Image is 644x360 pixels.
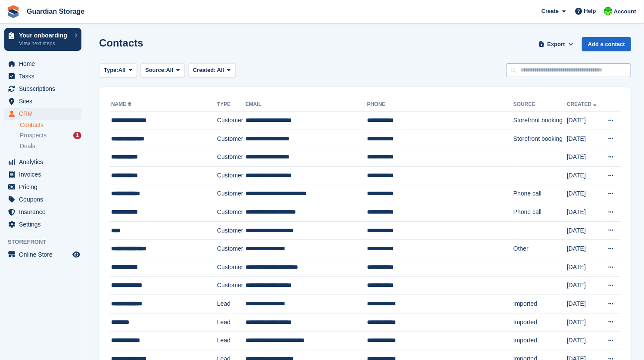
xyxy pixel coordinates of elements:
a: menu [4,83,81,95]
span: Help [584,7,596,16]
span: Settings [19,218,71,230]
td: Customer [217,130,246,148]
span: Invoices [19,168,71,180]
td: Phone call [513,203,567,222]
button: Created: All [188,63,236,78]
a: Deals [20,142,81,151]
img: Andrew Kinakin [604,7,613,16]
td: [DATE] [567,203,601,222]
a: Created [567,101,598,107]
td: [DATE] [567,112,601,130]
th: Source [513,98,567,112]
td: [DATE] [567,295,601,313]
td: Phone call [513,185,567,203]
td: Customer [217,166,246,185]
span: Storefront [8,238,86,246]
span: Source: [145,66,166,74]
a: menu [4,58,81,70]
p: Your onboarding [19,32,70,38]
span: Export [548,40,565,49]
span: Create [541,7,559,16]
td: Other [513,240,567,258]
h1: Contacts [99,37,143,49]
span: All [118,66,126,74]
span: Coupons [19,193,71,205]
td: [DATE] [567,276,601,295]
td: [DATE] [567,185,601,203]
span: Tasks [19,70,71,82]
span: CRM [19,108,71,120]
a: menu [4,218,81,230]
span: Insurance [19,206,71,218]
td: Imported [513,332,567,350]
span: Prospects [20,131,47,140]
span: Deals [20,142,35,150]
td: Lead [217,313,246,332]
a: menu [4,156,81,168]
th: Phone [367,98,513,112]
span: Type: [104,66,118,74]
a: Add a contact [582,37,631,51]
td: [DATE] [567,258,601,276]
a: menu [4,108,81,120]
span: Online Store [19,248,71,261]
td: Lead [217,295,246,313]
a: Your onboarding View next steps [4,28,81,51]
button: Type: All [99,63,137,78]
a: menu [4,248,81,261]
a: Guardian Storage [23,4,88,19]
span: All [217,67,224,73]
th: Type [217,98,246,112]
div: 1 [73,132,81,139]
td: Customer [217,240,246,258]
p: View next steps [19,40,70,47]
td: Customer [217,112,246,130]
td: Imported [513,295,567,313]
a: Contacts [20,121,81,129]
span: Created: [193,67,216,73]
td: [DATE] [567,240,601,258]
span: Pricing [19,181,71,193]
td: [DATE] [567,313,601,332]
a: Preview store [71,249,81,260]
a: menu [4,70,81,82]
a: menu [4,95,81,107]
td: Customer [217,221,246,240]
a: menu [4,193,81,205]
a: Name [111,101,133,107]
td: Storefront booking [513,130,567,148]
td: Imported [513,313,567,332]
a: menu [4,168,81,180]
td: [DATE] [567,332,601,350]
th: Email [246,98,367,112]
button: Export [537,37,575,51]
td: Storefront booking [513,112,567,130]
a: menu [4,181,81,193]
td: [DATE] [567,166,601,185]
td: Customer [217,185,246,203]
td: Customer [217,148,246,167]
img: stora-icon-8386f47178a22dfd0bd8f6a31ec36ba5ce8667c1dd55bd0f319d3a0aa187defe.svg [7,5,20,18]
td: [DATE] [567,148,601,167]
td: Customer [217,258,246,276]
td: [DATE] [567,221,601,240]
span: Analytics [19,156,71,168]
a: menu [4,206,81,218]
td: Customer [217,276,246,295]
span: Subscriptions [19,83,71,95]
a: Prospects 1 [20,131,81,140]
td: Customer [217,203,246,222]
button: Source: All [140,63,185,78]
td: Lead [217,332,246,350]
span: Home [19,58,71,70]
span: All [166,66,174,74]
span: Sites [19,95,71,107]
td: [DATE] [567,130,601,148]
span: Account [614,7,636,16]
